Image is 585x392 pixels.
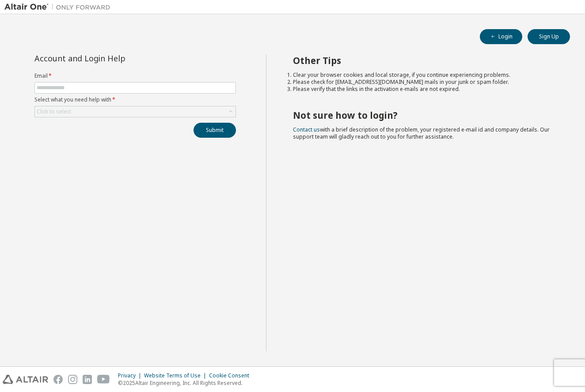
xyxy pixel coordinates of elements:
span: with a brief description of the problem, your registered e-mail id and company details. Our suppo... [293,126,550,140]
div: Click to select [35,106,236,117]
div: Website Terms of Use [144,372,209,379]
button: Sign Up [528,29,570,44]
li: Clear your browser cookies and local storage, if you continue experiencing problems. [293,72,555,79]
img: instagram.svg [68,375,77,384]
div: Cookie Consent [209,372,255,379]
img: linkedin.svg [83,375,92,384]
h2: Other Tips [293,55,555,66]
a: Contact us [293,126,320,133]
label: Select what you need help with [34,96,236,103]
img: Altair One [4,3,115,11]
button: Login [480,29,522,44]
img: facebook.svg [53,375,63,384]
button: Submit [194,123,236,138]
li: Please check for [EMAIL_ADDRESS][DOMAIN_NAME] mails in your junk or spam folder. [293,79,555,86]
h2: Not sure how to login? [293,109,555,121]
li: Please verify that the links in the activation e-mails are not expired. [293,86,555,93]
p: © 2025 Altair Engineering, Inc. All Rights Reserved. [118,379,255,387]
div: Account and Login Help [34,55,196,62]
img: youtube.svg [97,375,110,384]
div: Privacy [118,372,144,379]
img: altair_logo.svg [3,375,48,384]
label: Email [34,72,236,79]
div: Click to select [37,108,71,115]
